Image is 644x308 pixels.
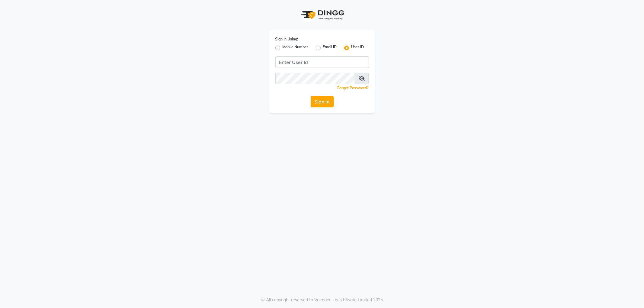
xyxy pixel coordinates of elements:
input: Username [275,56,369,68]
label: Mobile Number [283,44,309,52]
button: Sign In [311,96,334,107]
a: Forgot Password? [338,86,369,90]
img: logo1.svg [298,6,346,24]
input: Username [275,73,355,84]
label: User ID [351,44,364,52]
label: Email ID [323,44,337,52]
label: Sign In Using: [275,37,298,42]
